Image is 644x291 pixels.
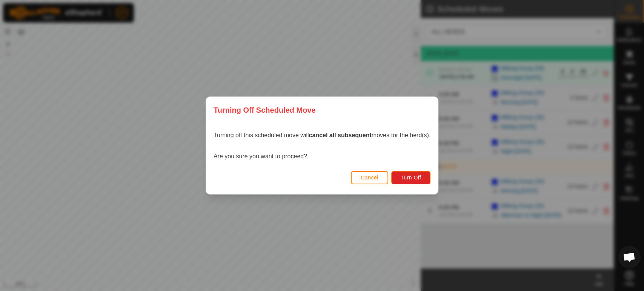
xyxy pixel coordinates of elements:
[351,171,388,184] button: Cancel
[361,175,378,181] span: Cancel
[391,171,431,184] button: Turn Off
[401,175,421,181] span: Turn Off
[214,131,430,140] p: Turning off this scheduled move will moves for the herd(s).
[214,152,430,161] p: Are you sure you want to proceed?
[618,246,641,268] div: Open chat
[214,104,316,116] span: Turning Off Scheduled Move
[309,132,371,138] strong: cancel all subsequent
